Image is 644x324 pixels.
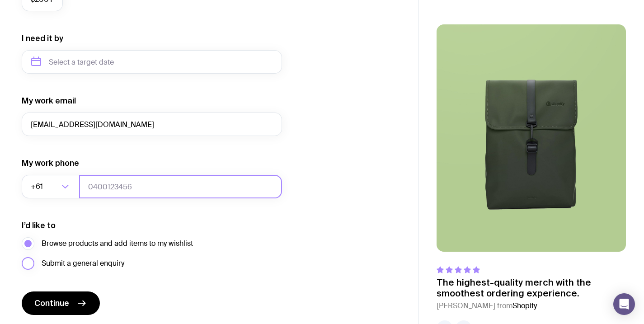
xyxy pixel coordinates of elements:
[22,113,282,136] input: you@email.com
[512,301,537,310] span: Shopify
[31,175,45,198] span: +61
[437,301,626,311] cite: [PERSON_NAME] from
[22,220,56,231] label: I’d like to
[22,50,282,74] input: Select a target date
[613,293,635,315] div: Open Intercom Messenger
[22,175,80,198] div: Search for option
[22,158,79,169] label: My work phone
[22,33,63,44] label: I need it by
[45,175,59,198] input: Search for option
[42,258,124,269] span: Submit a general enquiry
[437,277,626,299] p: The highest-quality merch with the smoothest ordering experience.
[79,175,282,198] input: 0400123456
[42,238,193,249] span: Browse products and add items to my wishlist
[34,298,69,309] span: Continue
[22,95,76,106] label: My work email
[22,291,100,315] button: Continue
